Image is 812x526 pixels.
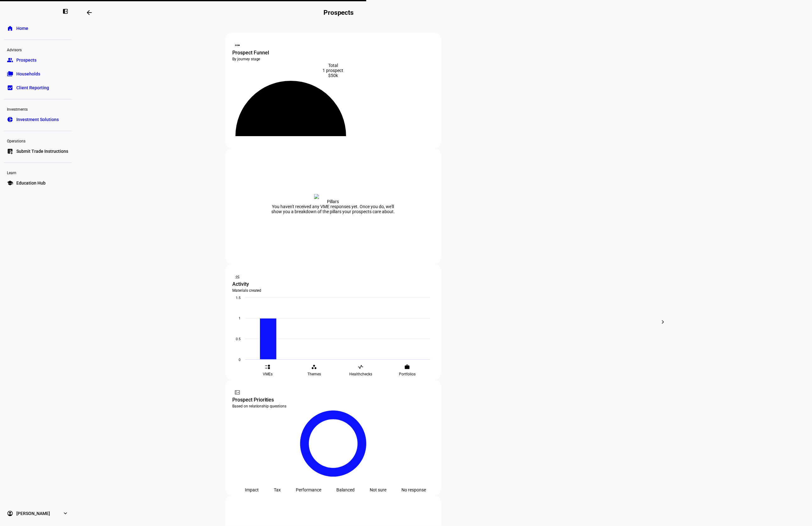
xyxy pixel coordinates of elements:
[265,364,271,370] eth-mat-symbol: event_list
[16,510,50,517] span: [PERSON_NAME]
[270,204,396,214] div: You haven't received any VME responses yet. Once you do, we'll show you a breakdown of the pillar...
[235,389,241,396] mat-icon: fact_check
[7,116,13,123] eth-mat-symbol: pie_chart
[4,136,72,145] div: Operations
[263,372,273,377] span: VMEs
[236,337,240,341] text: 0.5
[4,81,72,94] a: bid_landscapeClient Reporting
[233,63,434,68] div: Total
[327,199,339,204] div: Pillars
[235,42,241,48] mat-icon: steppers
[7,57,13,63] eth-mat-symbol: group
[233,288,434,293] div: Materials created
[16,25,28,31] span: Home
[233,404,434,409] div: Based on relationship questions
[239,358,240,362] text: 0
[233,280,434,288] div: Activity
[16,148,68,154] span: Submit Trade Instructions
[4,104,72,113] div: Investments
[405,364,410,370] eth-mat-symbol: work
[4,22,72,35] a: homeHome
[233,49,434,57] div: Prospect Funnel
[307,372,321,377] span: Themes
[236,296,240,300] text: 1.5
[233,57,434,62] div: By journey stage
[7,71,13,77] eth-mat-symbol: folder_copy
[4,113,72,126] a: pie_chartInvestment Solutions
[233,68,434,73] div: 1 prospect
[7,25,13,31] eth-mat-symbol: home
[314,194,352,199] img: pillars-wdget-zero-state.svg
[233,73,434,78] div: $50k
[245,487,259,492] div: Impact
[312,364,317,370] eth-mat-symbol: workspaces
[16,71,40,77] span: Households
[62,8,69,14] eth-mat-symbol: left_panel_close
[16,180,46,186] span: Education Hub
[7,85,13,91] eth-mat-symbol: bid_landscape
[7,180,13,186] eth-mat-symbol: school
[296,487,322,492] div: Performance
[239,316,240,320] text: 1
[7,510,13,517] eth-mat-symbol: account_circle
[16,85,49,91] span: Client Reporting
[235,274,241,280] mat-icon: monitoring
[370,487,387,492] div: Not sure
[62,510,69,517] eth-mat-symbol: expand_more
[274,487,281,492] div: Tax
[4,54,72,66] a: groupProspects
[7,148,13,154] eth-mat-symbol: list_alt_add
[358,364,364,370] eth-mat-symbol: vital_signs
[659,318,667,326] mat-icon: chevron_right
[4,45,72,54] div: Advisors
[16,57,36,63] span: Prospects
[323,9,354,16] h2: Prospects
[337,487,355,492] div: Balanced
[402,487,426,492] div: No response
[86,9,93,16] mat-icon: arrow_backwards
[16,116,59,123] span: Investment Solutions
[233,396,434,404] div: Prospect Priorities
[4,168,72,177] div: Learn
[349,372,372,377] span: Healthchecks
[4,68,72,80] a: folder_copyHouseholds
[399,372,416,377] span: Portfolios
